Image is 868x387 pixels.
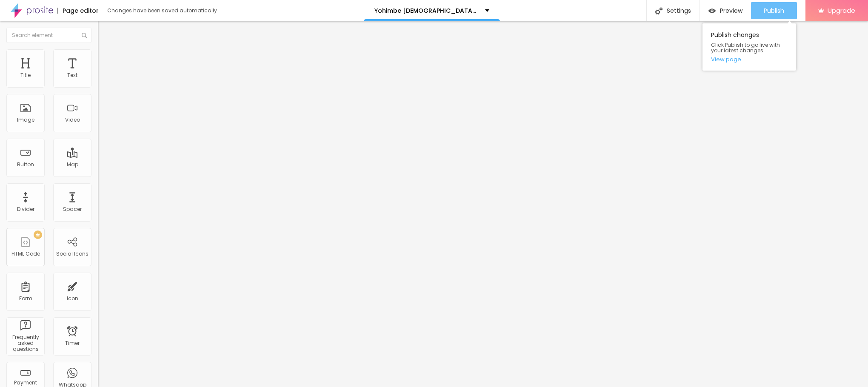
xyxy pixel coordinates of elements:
div: Timer [65,340,80,346]
input: Search element [6,28,91,43]
div: Divider [17,206,34,212]
button: Preview [700,2,751,19]
div: Publish changes [702,23,796,71]
div: Form [19,296,32,302]
div: Spacer [63,206,82,212]
a: View page [711,57,788,62]
img: view-1.svg [708,7,716,14]
p: Yohimbe [DEMOGRAPHIC_DATA][MEDICAL_DATA] [374,8,479,14]
div: Social Icons [56,251,89,257]
iframe: Editor [98,21,868,387]
button: Publish [751,2,797,19]
img: Icone [655,7,662,14]
div: Changes have been saved automatically [107,8,217,13]
img: Icone [82,33,87,38]
div: Page editor [57,8,99,14]
div: Map [67,162,78,168]
div: Frequently asked questions [9,334,42,353]
div: HTML Code [11,251,40,257]
span: Publish [764,7,784,14]
div: Button [17,162,34,168]
div: Image [17,117,34,123]
span: Preview [720,7,742,14]
div: Icon [67,296,78,302]
span: Upgrade [828,7,855,14]
div: Title [20,72,31,78]
div: Video [65,117,80,123]
span: Click Publish to go live with your latest changes. [711,42,788,53]
div: Text [67,72,77,78]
